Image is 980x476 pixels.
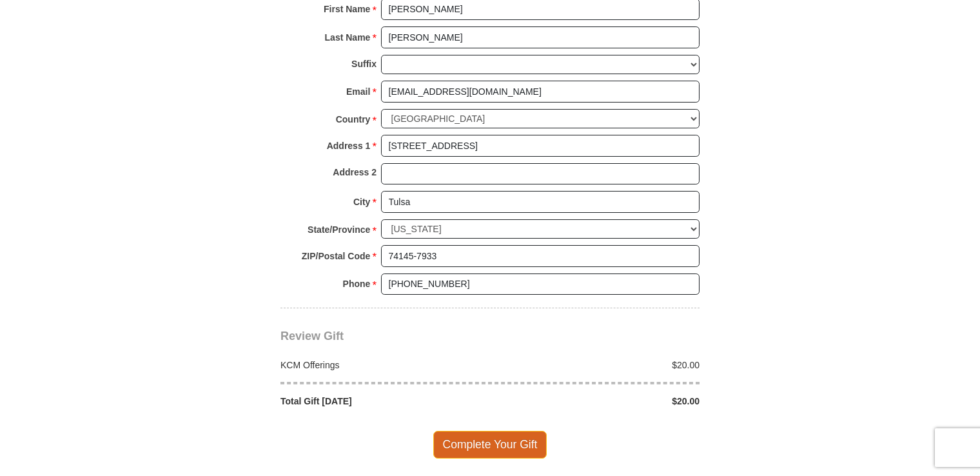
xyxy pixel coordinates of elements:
strong: Country [336,110,371,128]
div: $20.00 [490,395,707,408]
strong: State/Province [308,221,370,239]
span: Complete Your Gift [433,431,547,458]
strong: Last Name [325,28,371,46]
strong: Phone [343,275,371,293]
strong: Email [346,83,370,101]
strong: Address 1 [327,137,371,155]
div: $20.00 [490,359,707,372]
strong: Address 2 [333,163,377,181]
strong: ZIP/Postal Code [302,247,371,265]
strong: City [353,193,370,211]
strong: Suffix [351,55,377,73]
div: KCM Offerings [274,359,491,372]
span: Review Gift [280,330,344,342]
div: Total Gift [DATE] [274,395,491,408]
